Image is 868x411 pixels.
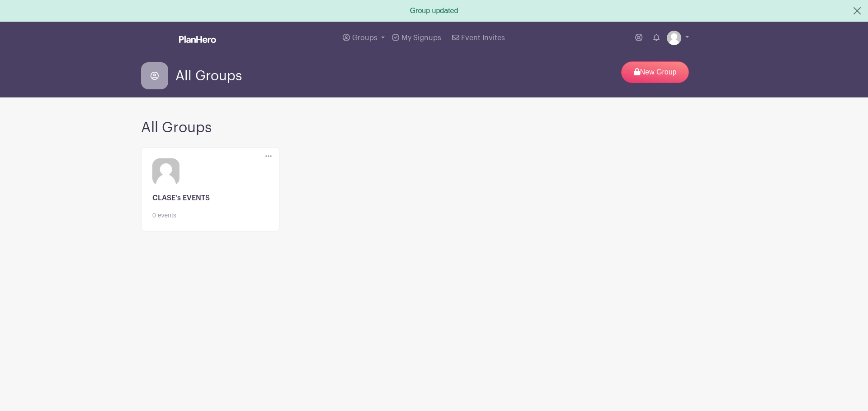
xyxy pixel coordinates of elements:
a: My Signups [388,22,444,54]
a: Groups [339,22,388,54]
a: Event Invites [448,22,509,54]
img: default-ce2991bfa6775e67f084385cd625a349d9dcbb7a52a09fb2fda1e96e2d18dcdb.png [667,31,681,45]
h2: All Groups [141,119,727,136]
img: logo_white-6c42ec7e38ccf1d336a20a19083b03d10ae64f83f12c07503d8b9e83406b4c7d.svg [179,36,216,43]
span: My Signups [401,34,441,42]
span: All Groups [175,69,242,83]
span: Event Invites [461,34,505,42]
span: Groups [352,34,377,42]
p: New Group [621,61,689,83]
